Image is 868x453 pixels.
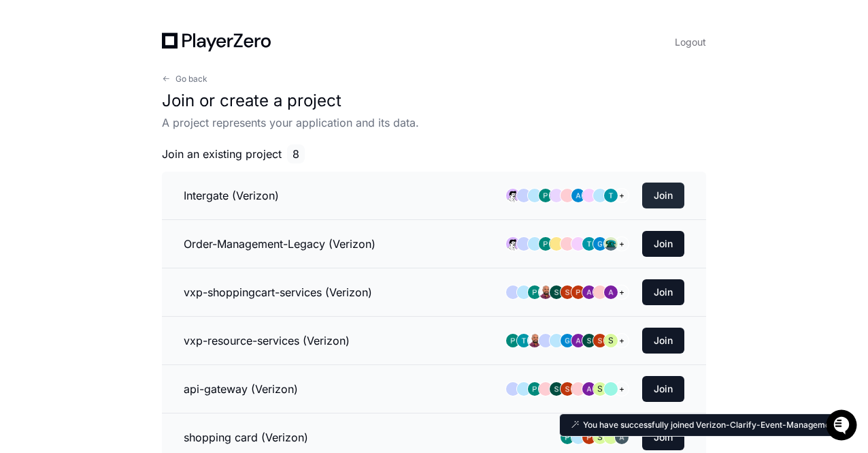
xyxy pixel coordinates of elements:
[642,231,684,257] button: Join
[593,334,607,347] img: ACg8ocLg2_KGMaESmVdPJoxlc_7O_UeM10l1C5GIc0P9QNRQFTV7=s96-c
[528,382,541,396] img: ACg8ocLL3vXvdba5S5V7nChXuiKYjYAj5GQFF3QGVBb6etwgLiZA=s96-c
[824,408,861,445] iframe: Open customer support
[162,114,706,131] p: A project represents your application and its data.
[561,334,574,347] img: ACg8ocLgD4B0PbMnFCRezSs6CxZErLn06tF4Svvl2GU3TFAxQEAh9w=s96-c
[184,332,350,349] h3: vxp-resource-services (Verizon)
[571,334,585,347] img: ACg8ocICPzw3TCJpbvP5oqTUw-OeQ5tPEuPuFHVtyaCnfaAagCbpGQ=s96-c
[571,189,585,202] img: ACg8ocKz7EBFCnWPdTv19o9m_nca3N0OVJEOQCGwElfmCyRVJ95dZw=s96-c
[608,335,614,346] h1: S
[615,189,629,202] div: +
[162,90,706,112] h1: Join or create a project
[287,144,305,163] span: 8
[583,420,840,431] p: You have successfully joined Verizon-Clarify-Event-Management.
[14,54,248,76] div: Welcome
[582,382,596,396] img: ACg8ocICPzw3TCJpbvP5oqTUw-OeQ5tPEuPuFHVtyaCnfaAagCbpGQ=s96-c
[506,237,520,251] img: avatar
[582,237,596,251] img: ACg8ocL-P3SnoSMinE6cJ4KuvimZdrZkjavFcOgZl8SznIp-YIbKyw=s96-c
[593,237,607,251] img: ACg8ocLgD4B0PbMnFCRezSs6CxZErLn06tF4Svvl2GU3TFAxQEAh9w=s96-c
[46,101,223,115] div: Start new chat
[615,285,629,299] div: +
[615,237,629,251] div: +
[582,285,596,299] img: ACg8ocICPzw3TCJpbvP5oqTUw-OeQ5tPEuPuFHVtyaCnfaAagCbpGQ=s96-c
[642,328,684,354] button: Join
[675,33,706,52] button: Logout
[597,384,603,394] h1: S
[539,237,552,251] img: ACg8ocLL3vXvdba5S5V7nChXuiKYjYAj5GQFF3QGVBb6etwgLiZA=s96-c
[162,146,282,162] span: Join an existing project
[96,142,165,153] a: Powered byPylon
[46,115,172,126] div: We're available if you need us!
[184,284,372,300] h3: vxp-shoppingcart-services (Verizon)
[517,334,531,347] img: ACg8ocL-P3SnoSMinE6cJ4KuvimZdrZkjavFcOgZl8SznIp-YIbKyw=s96-c
[184,187,279,204] h3: Intergate (Verizon)
[231,106,248,122] button: Start new chat
[561,285,574,299] img: ACg8ocLg2_KGMaESmVdPJoxlc_7O_UeM10l1C5GIc0P9QNRQFTV7=s96-c
[615,431,629,444] img: ACg8ocINV6qhZHVbecXrMxjjTXBn_YPdT2RiLNfhwkIwPH7zaTOS-g=s96-c
[642,424,684,450] button: Join
[615,334,629,347] div: +
[615,382,629,396] div: +
[642,279,684,305] button: Join
[184,236,375,252] h3: Order-Management-Legacy (Verizon)
[14,14,41,41] img: PlayerZero
[184,381,298,397] h3: api-gateway (Verizon)
[604,237,618,251] img: ACg8ocINDQjNUSac2Yh0mY4GNFS3ez9wXnmLlDxuodPe7RxCtcn5aSFw=s96-c
[561,431,574,444] img: ACg8ocLL3vXvdba5S5V7nChXuiKYjYAj5GQFF3QGVBb6etwgLiZA=s96-c
[506,334,520,347] img: ACg8ocLL3vXvdba5S5V7nChXuiKYjYAj5GQFF3QGVBb6etwgLiZA=s96-c
[506,189,520,202] img: avatar
[561,382,574,396] img: ACg8ocLg2_KGMaESmVdPJoxlc_7O_UeM10l1C5GIc0P9QNRQFTV7=s96-c
[604,285,618,299] img: ACg8ocIWiwAYXQEMfgzNsNWLWq1AaxNeuCMHp8ygpDFVvfhipp8BYw=s96-c
[539,189,552,202] img: ACg8ocLL3vXvdba5S5V7nChXuiKYjYAj5GQFF3QGVBb6etwgLiZA=s96-c
[14,101,38,126] img: 1736555170064-99ba0984-63c1-480f-8ee9-699278ef63ed
[528,285,541,299] img: ACg8ocLL3vXvdba5S5V7nChXuiKYjYAj5GQFF3QGVBb6etwgLiZA=s96-c
[604,189,618,202] img: ACg8ocL-P3SnoSMinE6cJ4KuvimZdrZkjavFcOgZl8SznIp-YIbKyw=s96-c
[539,285,552,299] img: ACg8ocIpWYaV2uWFLDfsvApOy6-lY0d_Qcq218dZjDbEexeynHUXZQ=s96-c
[582,431,596,444] img: ACg8ocJAcLg99A07DI0Bjb7YTZ7lO98p9p7gxWo-JnGaDHMkGyQblA=s96-c
[642,183,684,208] button: Join
[582,334,596,347] img: ACg8ocJJ9wOaTkeMauVrev4VLW_8tKmEluUeKNxptGL4V32TKRkCPQ=s96-c
[135,143,165,153] span: Pylon
[642,376,684,402] button: Join
[571,285,585,299] img: ACg8ocJAcLg99A07DI0Bjb7YTZ7lO98p9p7gxWo-JnGaDHMkGyQblA=s96-c
[162,74,207,84] button: Go back
[550,285,563,299] img: ACg8ocJJ9wOaTkeMauVrev4VLW_8tKmEluUeKNxptGL4V32TKRkCPQ=s96-c
[528,334,541,347] img: ACg8ocIpWYaV2uWFLDfsvApOy6-lY0d_Qcq218dZjDbEexeynHUXZQ=s96-c
[550,382,563,396] img: ACg8ocJJ9wOaTkeMauVrev4VLW_8tKmEluUeKNxptGL4V32TKRkCPQ=s96-c
[176,74,207,84] span: Go back
[597,432,603,443] h1: S
[184,429,308,446] h3: shopping card (Verizon)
